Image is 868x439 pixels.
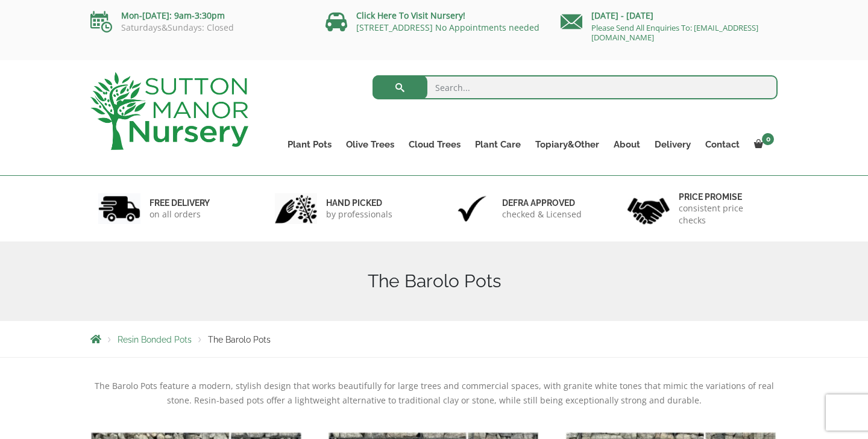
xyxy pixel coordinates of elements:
img: logo [90,72,248,150]
a: Please Send All Enquiries To: [EMAIL_ADDRESS][DOMAIN_NAME] [591,22,758,43]
h6: hand picked [326,198,392,208]
a: Resin Bonded Pots [118,335,192,344]
a: 0 [747,136,778,153]
p: on all orders [149,208,210,220]
a: About [606,136,647,153]
p: by professionals [326,208,392,220]
a: [STREET_ADDRESS] No Appointments needed [356,22,539,33]
h1: The Barolo Pots [90,270,778,292]
a: Plant Care [468,136,528,153]
h6: Defra approved [502,198,582,208]
p: Saturdays&Sundays: Closed [90,23,307,33]
a: Cloud Trees [401,136,468,153]
img: 2.jpg [275,193,317,224]
a: Plant Pots [280,136,339,153]
p: [DATE] - [DATE] [561,8,778,23]
a: Contact [698,136,747,153]
span: The Barolo Pots [208,335,271,344]
p: checked & Licensed [502,208,582,220]
span: 0 [762,133,774,145]
a: Click Here To Visit Nursery! [356,10,465,21]
p: The Barolo Pots feature a modern, stylish design that works beautifully for large trees and comme... [90,379,778,408]
a: Topiary&Other [528,136,606,153]
a: Delivery [647,136,698,153]
img: 3.jpg [451,193,493,224]
h6: FREE DELIVERY [149,198,210,208]
p: consistent price checks [679,202,770,226]
input: Search... [373,75,778,99]
img: 4.jpg [627,190,670,227]
img: 1.jpg [98,193,140,224]
nav: Breadcrumbs [90,334,778,344]
h6: Price promise [679,191,770,202]
a: Olive Trees [339,136,401,153]
p: Mon-[DATE]: 9am-3:30pm [90,8,307,23]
